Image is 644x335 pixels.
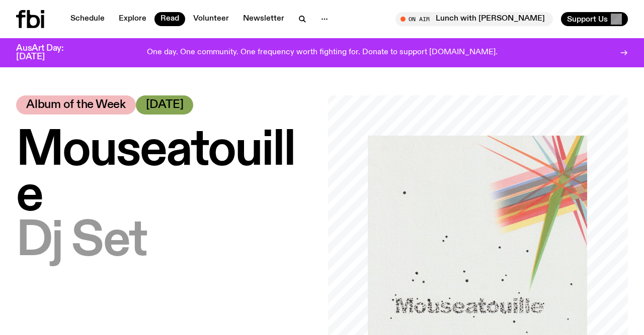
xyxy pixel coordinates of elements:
[146,99,184,110] span: [DATE]
[237,12,290,26] a: Newsletter
[395,12,553,26] button: On AirLunch with [PERSON_NAME]
[154,12,185,26] a: Read
[113,12,152,26] a: Explore
[26,99,126,110] span: Album of the Week
[16,44,80,61] h3: AusArt Day: [DATE]
[147,48,498,57] p: One day. One community. One frequency worth fighting for. Donate to support [DOMAIN_NAME].
[64,12,111,26] a: Schedule
[16,216,146,267] span: Dj Set
[561,12,628,26] button: Support Us
[187,12,235,26] a: Volunteer
[567,15,608,24] span: Support Us
[16,126,295,221] span: Mouseatouille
